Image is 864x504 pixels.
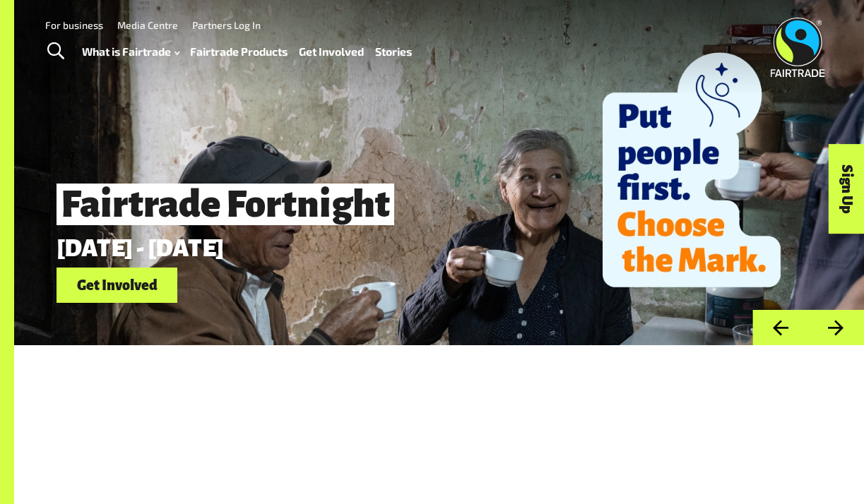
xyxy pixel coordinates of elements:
[190,42,288,61] a: Fairtrade Products
[299,42,364,61] a: Get Involved
[57,268,177,304] a: Get Involved
[770,18,824,77] img: Fairtrade Australia New Zealand logo
[57,184,394,225] span: Fairtrade Fortnight
[117,19,178,31] a: Media Centre
[192,19,261,31] a: Partners Log In
[57,236,692,263] p: [DATE] - [DATE]
[752,310,808,346] button: Previous
[82,42,179,61] a: What is Fairtrade
[38,34,73,69] a: Toggle Search
[375,42,412,61] a: Stories
[808,310,864,346] button: Next
[45,19,103,31] a: For business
